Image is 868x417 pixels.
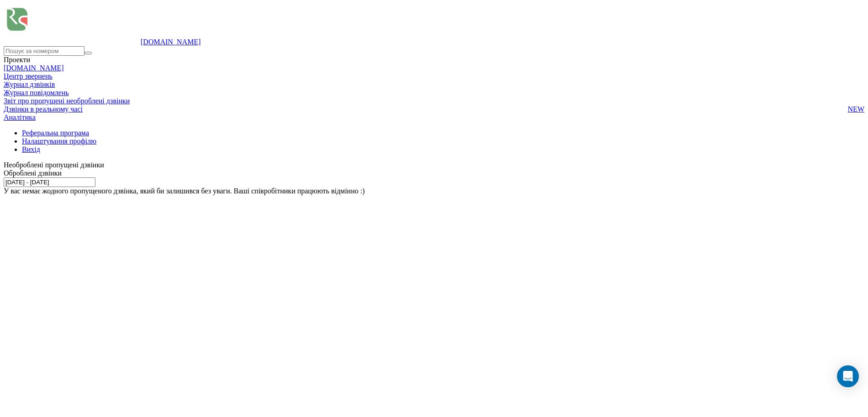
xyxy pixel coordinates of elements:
a: Звіт про пропущені необроблені дзвінки [4,97,864,105]
span: Звіт про пропущені необроблені дзвінки [4,97,130,105]
span: Журнал повідомлень [4,89,69,97]
div: У вас немає жодного пропущеного дзвінка, який би залишився без уваги. Ваші співробітники працюють... [4,187,864,195]
a: [DOMAIN_NAME] [4,64,64,72]
div: Проекти [4,56,864,64]
a: [DOMAIN_NAME] [141,38,201,46]
a: Журнал дзвінків [4,80,864,89]
div: Необроблені пропущені дзвінки [4,161,864,169]
span: Дзвінки в реальному часі [4,105,83,113]
a: Налаштування профілю [22,137,96,145]
div: Open Intercom Messenger [837,365,859,387]
span: NEW [848,105,864,113]
a: Центр звернень [4,72,53,80]
a: Дзвінки в реальному часіNEW [4,105,864,113]
a: Журнал повідомлень [4,89,864,97]
img: Ringostat logo [4,4,141,44]
a: Аналiтика [4,113,36,121]
a: Вихід [22,145,40,153]
a: Реферальна програма [22,129,89,137]
div: Оброблені дзвінки [4,169,864,177]
input: Пошук за номером [4,46,84,56]
span: Журнал дзвінків [4,80,55,89]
